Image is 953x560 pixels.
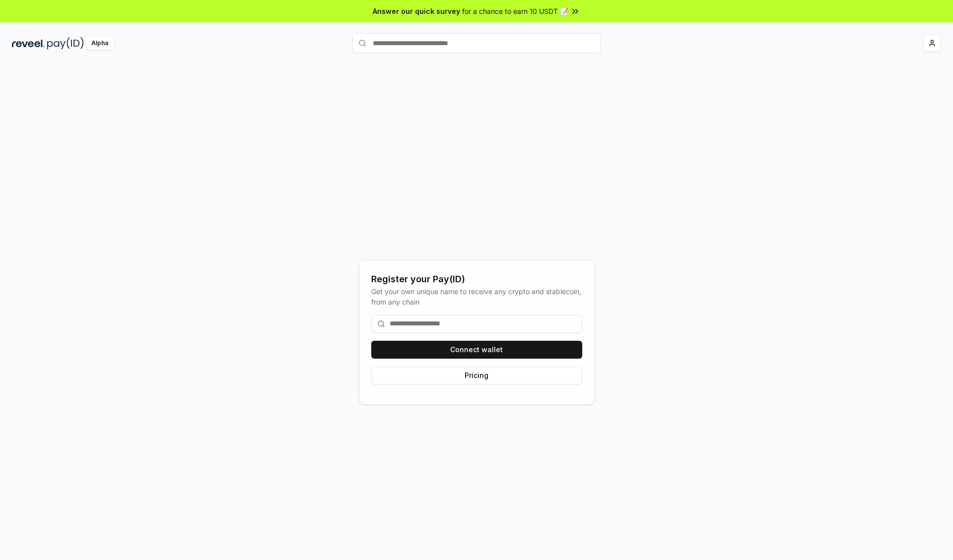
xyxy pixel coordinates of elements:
button: Pricing [371,367,582,384]
span: for a chance to earn 10 USDT 📝 [462,6,568,16]
span: Answer our quick survey [373,6,460,16]
div: Get your own unique name to receive any crypto and stablecoin, from any chain [371,286,582,307]
button: Connect wallet [371,341,582,359]
img: pay_id [47,37,84,50]
div: Register your Pay(ID) [371,272,582,286]
div: Alpha [86,37,114,50]
img: reveel_dark [12,37,45,50]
